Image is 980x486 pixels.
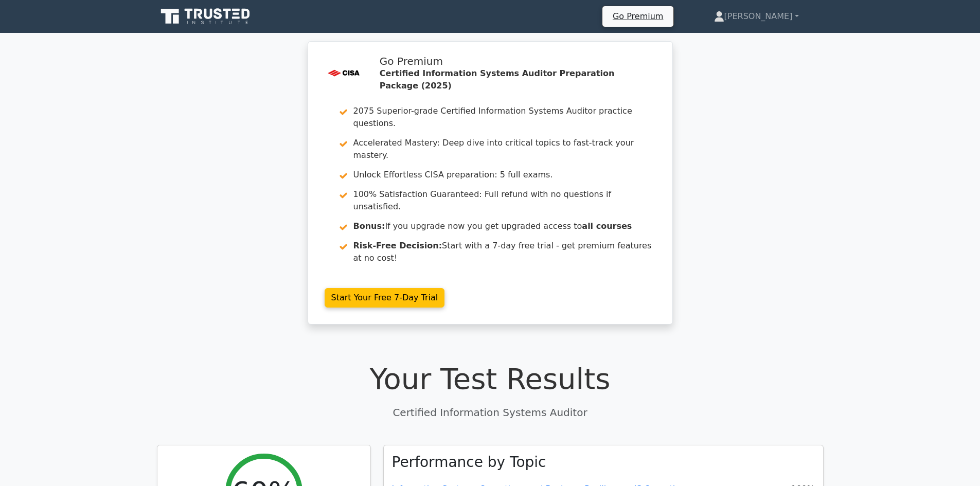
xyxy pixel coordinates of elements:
[325,288,445,308] a: Start Your Free 7-Day Trial
[157,405,824,420] p: Certified Information Systems Auditor
[689,6,824,27] a: [PERSON_NAME]
[392,454,546,471] h3: Performance by Topic
[607,9,669,23] a: Go Premium
[157,362,824,396] h1: Your Test Results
